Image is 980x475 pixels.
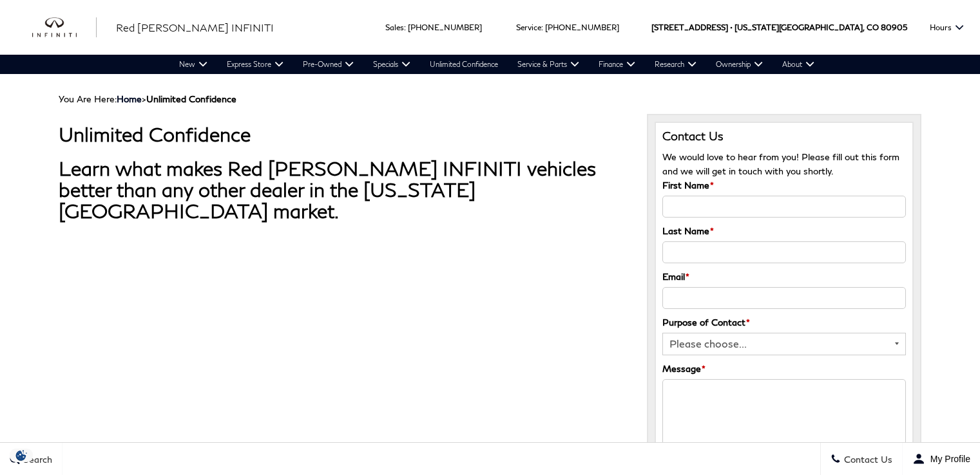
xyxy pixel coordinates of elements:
span: > [117,93,236,104]
span: : [404,23,406,32]
label: Last Name [662,224,714,238]
a: Service & Parts [508,55,589,74]
h1: Unlimited Confidence [59,124,628,145]
span: We would love to hear from you! Please fill out this form and we will get in touch with you shortly. [662,151,899,176]
a: [PHONE_NUMBER] [408,23,482,32]
img: INFINITI [32,17,97,38]
label: Message [662,362,706,376]
label: First Name [662,178,714,192]
a: Red [PERSON_NAME] INFINITI [116,20,274,35]
section: Click to Open Cookie Consent Modal [6,449,36,462]
span: Red [PERSON_NAME] INFINITI [116,21,274,33]
a: Express Store [217,55,293,74]
span: Sales [385,23,404,32]
span: : [541,23,543,32]
label: Purpose of Contact [662,315,750,330]
div: Breadcrumbs [59,93,921,104]
a: infiniti [32,17,97,38]
a: [PHONE_NUMBER] [545,23,619,32]
a: New [169,55,217,74]
span: Search [20,454,52,465]
img: Opt-Out Icon [6,449,36,462]
a: Ownership [706,55,773,74]
span: Service [516,23,541,32]
a: About [773,55,824,74]
a: [STREET_ADDRESS] • [US_STATE][GEOGRAPHIC_DATA], CO 80905 [651,23,907,32]
a: Finance [589,55,645,74]
label: Email [662,270,689,284]
span: You Are Here: [59,93,236,104]
strong: Unlimited Confidence [146,93,236,104]
a: Pre-Owned [293,55,363,74]
a: Unlimited Confidence [420,55,508,74]
button: Open user profile menu [903,443,980,475]
a: Home [117,93,142,104]
iframe: YouTube video player [59,248,419,451]
strong: Learn what makes Red [PERSON_NAME] INFINITI vehicles better than any other dealer in the [US_STAT... [59,156,596,222]
a: Specials [363,55,420,74]
span: Contact Us [841,454,892,465]
a: Research [645,55,706,74]
nav: Main Navigation [169,55,824,74]
span: My Profile [925,454,970,464]
h3: Contact Us [662,129,906,144]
